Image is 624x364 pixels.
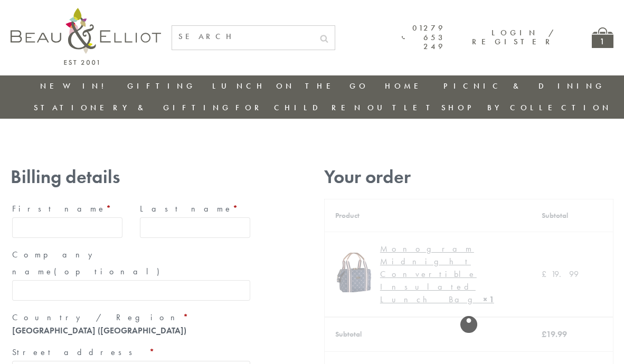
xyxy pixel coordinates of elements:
[212,81,368,91] a: Lunch On The Go
[402,24,446,51] a: 01279 653 249
[12,200,122,217] label: First name
[172,26,314,47] input: SEARCH
[127,81,196,91] a: Gifting
[140,200,250,217] label: Last name
[367,102,438,113] a: Outlet
[11,166,252,188] h3: Billing details
[54,266,166,277] span: (optional)
[441,102,612,113] a: Shop by collection
[12,325,186,336] strong: [GEOGRAPHIC_DATA] ([GEOGRAPHIC_DATA])
[12,344,250,361] label: Street address
[12,309,250,326] label: Country / Region
[443,81,605,91] a: Picnic & Dining
[324,166,613,188] h3: Your order
[235,102,364,113] a: For Children
[40,81,111,91] a: New in!
[12,246,250,280] label: Company name
[472,27,555,47] a: Login / Register
[11,8,161,65] img: logo
[34,102,232,113] a: Stationery & Gifting
[592,27,613,48] a: 1
[385,81,427,91] a: Home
